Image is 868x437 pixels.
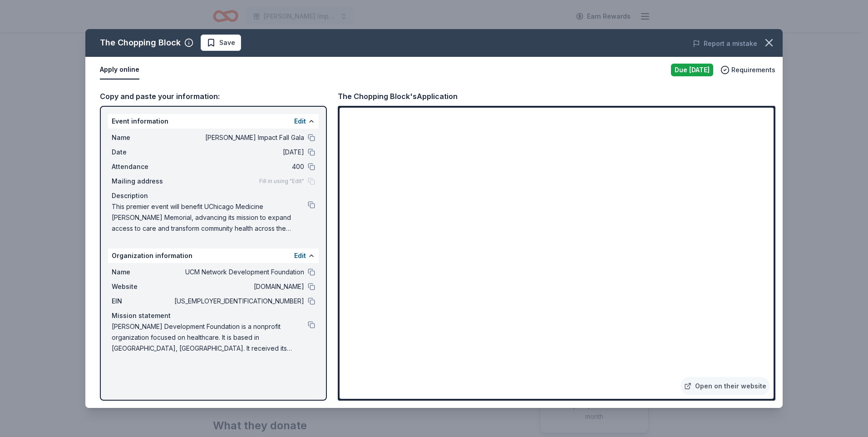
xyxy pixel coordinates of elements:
[173,161,304,172] span: 400
[259,178,304,185] span: Fill in using "Edit"
[112,321,308,354] span: [PERSON_NAME] Development Foundation is a nonprofit organization focused on healthcare. It is bas...
[201,35,241,51] button: Save
[112,267,173,278] span: Name
[731,65,775,75] span: Requirements
[112,176,173,187] span: Mailing address
[671,64,713,76] div: Due [DATE]
[173,132,304,143] span: [PERSON_NAME] Impact Fall Gala
[108,114,319,129] div: Event information
[100,90,327,102] div: Copy and paste your information:
[112,281,173,292] span: Website
[173,267,304,278] span: UCM Network Development Foundation
[338,90,458,102] div: The Chopping Block's Application
[720,65,775,75] button: Requirements
[693,38,757,49] button: Report a mistake
[100,60,139,79] button: Apply online
[112,147,173,158] span: Date
[112,296,173,307] span: EIN
[112,190,315,201] div: Description
[173,281,304,292] span: [DOMAIN_NAME]
[112,310,315,321] div: Mission statement
[173,296,304,307] span: [US_EMPLOYER_IDENTIFICATION_NUMBER]
[681,377,770,395] a: Open on their website
[294,250,306,261] button: Edit
[294,116,306,127] button: Edit
[112,132,173,143] span: Name
[173,147,304,158] span: [DATE]
[219,37,235,48] span: Save
[100,35,181,50] div: The Chopping Block
[112,161,173,172] span: Attendance
[108,248,319,263] div: Organization information
[112,201,308,234] span: This premier event will benefit UChicago Medicine [PERSON_NAME] Memorial, advancing its mission t...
